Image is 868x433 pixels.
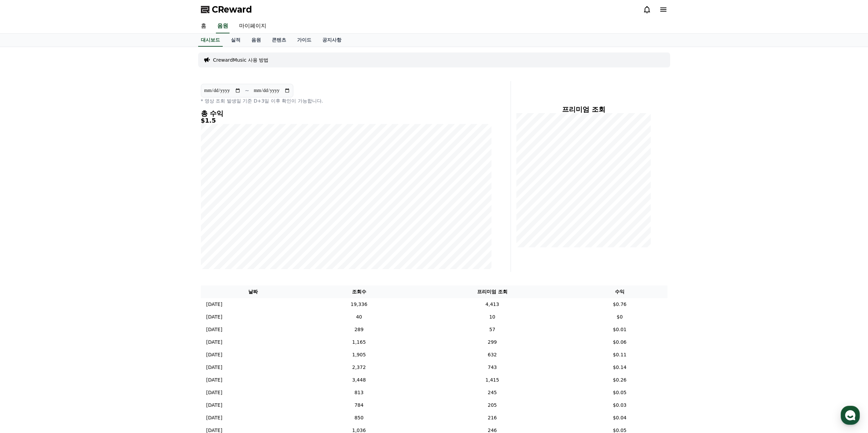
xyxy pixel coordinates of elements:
[572,349,667,361] td: $0.11
[412,412,572,424] td: 216
[266,34,292,47] a: 콘텐츠
[292,34,317,47] a: 가이드
[201,110,491,117] h4: 총 수익
[306,349,413,361] td: 1,905
[206,414,222,421] p: [DATE]
[412,336,572,349] td: 299
[306,399,413,412] td: 784
[212,4,252,15] span: CReward
[412,386,572,399] td: 245
[206,301,222,308] p: [DATE]
[572,336,667,349] td: $0.06
[572,399,667,412] td: $0.03
[572,323,667,336] td: $0.01
[306,374,413,386] td: 3,448
[201,4,252,15] a: CReward
[245,87,249,95] p: ~
[412,323,572,336] td: 57
[412,399,572,412] td: 205
[412,361,572,374] td: 743
[306,311,413,323] td: 40
[206,376,222,384] p: [DATE]
[306,361,413,374] td: 2,372
[412,298,572,311] td: 4,413
[206,402,222,409] p: [DATE]
[412,349,572,361] td: 632
[516,106,651,113] h4: 프리미엄 조회
[195,19,212,33] a: 홈
[306,323,413,336] td: 289
[572,412,667,424] td: $0.04
[572,285,667,298] th: 수익
[306,285,413,298] th: 조회수
[201,285,306,298] th: 날짜
[412,311,572,323] td: 10
[206,339,222,346] p: [DATE]
[198,34,223,47] a: 대시보드
[572,298,667,311] td: $0.76
[317,34,347,47] a: 공지사항
[206,364,222,371] p: [DATE]
[213,57,269,63] a: CrewardMusic 사용 방법
[216,19,230,33] a: 음원
[206,389,222,396] p: [DATE]
[201,117,491,124] h5: $1.5
[412,285,572,298] th: 프리미엄 조회
[306,336,413,349] td: 1,165
[225,34,246,47] a: 실적
[306,386,413,399] td: 813
[572,311,667,323] td: $0
[306,298,413,311] td: 19,336
[206,326,222,333] p: [DATE]
[572,386,667,399] td: $0.05
[206,351,222,358] p: [DATE]
[412,374,572,386] td: 1,415
[572,361,667,374] td: $0.14
[234,19,272,33] a: 마이페이지
[246,34,266,47] a: 음원
[201,97,491,104] p: * 영상 조회 발생일 기준 D+3일 이후 확인이 가능합니다.
[306,412,413,424] td: 850
[572,374,667,386] td: $0.26
[206,313,222,321] p: [DATE]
